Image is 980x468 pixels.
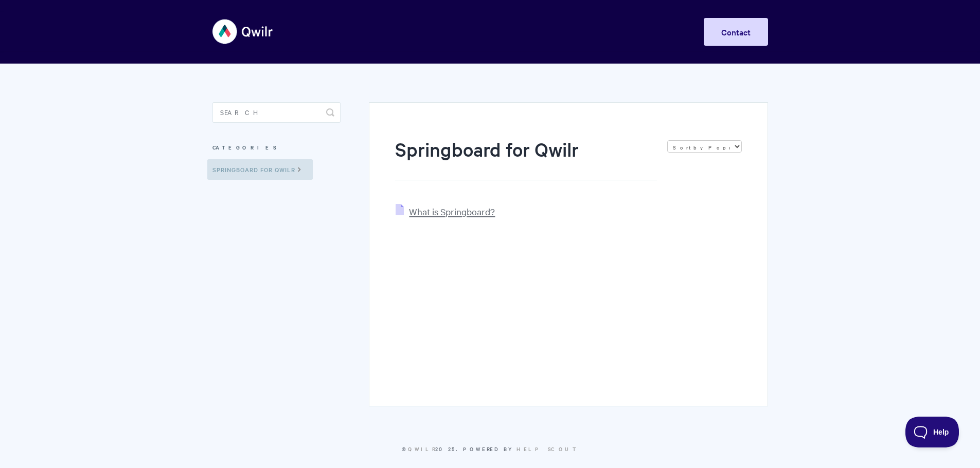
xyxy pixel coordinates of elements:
select: Page reloads on selection [667,140,742,153]
a: Help Scout [516,445,579,453]
h3: Categories [212,138,341,157]
iframe: Toggle Customer Support [905,417,959,447]
a: Contact [704,18,768,46]
a: Qwilr [408,445,435,453]
img: Qwilr Help Center [212,12,274,51]
a: Springboard for Qwilr [207,159,313,180]
input: Search [212,102,341,123]
a: What is Springboard? [396,205,495,217]
span: What is Springboard? [409,205,495,217]
span: Powered by [463,445,579,453]
p: © 2025. [212,444,768,454]
h1: Springboard for Qwilr [395,136,656,180]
